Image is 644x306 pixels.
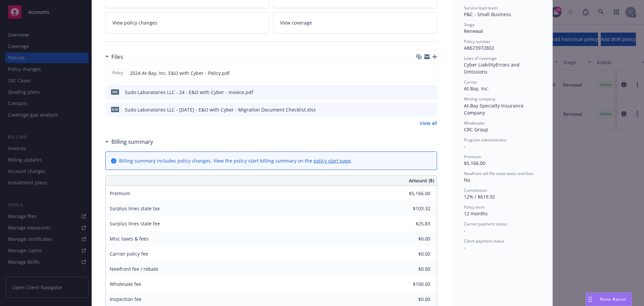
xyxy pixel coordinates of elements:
span: Surplus lines state tax [110,205,160,212]
button: preview file [428,89,434,96]
span: At-Bay Specialty Insurance Company [464,102,525,116]
span: Errors and Omissions [464,61,521,75]
button: preview file [428,106,434,113]
input: 0.00 [391,279,434,289]
span: No [464,177,470,183]
span: xlsx [111,107,119,112]
span: Carrier payment status [464,221,507,227]
span: At-Bay, Inc. [464,85,489,92]
h3: Billing summary [111,137,153,146]
input: 0.00 [391,249,434,259]
div: Billing summary [105,137,153,146]
span: View policy changes [112,19,157,26]
input: 0.00 [391,188,434,199]
span: Misc taxes & fees [110,235,149,242]
span: Service lead team [464,5,497,11]
span: Premium [110,190,130,196]
span: CRC Group [464,126,488,133]
span: Client payment status [464,238,504,244]
input: 0.00 [391,294,434,304]
span: View coverage [280,19,312,26]
span: Premium [464,154,481,160]
span: Policy [111,70,124,76]
span: Renewal [464,28,483,34]
span: $5,166.00 [464,160,485,166]
span: - [464,227,466,234]
span: P&C - Small Business [464,11,511,17]
span: Newfront will file state taxes and fees [464,171,534,176]
a: View all [420,120,437,127]
span: pdf [111,89,119,94]
input: 0.00 [391,234,434,244]
div: Drag to move [586,293,594,306]
button: preview file [428,70,434,77]
span: 2024 At-Bay, Inc. E&O with Cyber - Policy.pdf [130,70,230,77]
div: Sudo Laboratories LLC - 24 - E&O with Cyber - Invoice.pdf [125,89,253,96]
span: Cyber Liability [464,61,496,68]
span: Writing company [464,96,495,102]
div: Billing summary includes policy changes. View the policy start billing summary on the . [119,157,352,164]
input: 0.00 [391,264,434,274]
span: Stage [464,22,475,28]
span: Program administrator [464,137,507,143]
span: Inspection fee [110,296,142,302]
a: View coverage [273,12,437,33]
span: - [464,244,466,251]
h3: Files [111,52,123,61]
span: Commission [464,187,487,193]
span: Nova Assist [600,296,626,302]
input: 0.00 [391,204,434,214]
span: Carrier policy fee [110,251,148,257]
div: Files [105,52,123,61]
span: 12 months [464,210,488,217]
span: Policy number [464,39,490,44]
span: Newfront fee / rebate [110,266,158,272]
span: Policy term [464,204,485,210]
span: Wholesaler [464,120,485,126]
span: Lines of coverage [464,55,497,61]
span: 12% / $619.92 [464,193,495,200]
span: AB673972802 [464,45,494,51]
span: Surplus lines state fee [110,220,160,227]
a: View policy changes [105,12,269,33]
button: Nova Assist [586,293,632,306]
span: Wholesale fee [110,281,141,287]
span: Amount ($) [409,177,434,184]
input: 0.00 [391,219,434,229]
button: download file [417,70,423,77]
span: Carrier [464,79,477,85]
button: download file [418,106,423,113]
div: Sudo Laboratories LLC - [DATE] - E&O with Cyber - Migration Document Checklist.xlsx [125,106,316,113]
a: policy start page [314,158,351,164]
button: download file [418,89,423,96]
span: - [464,143,466,149]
